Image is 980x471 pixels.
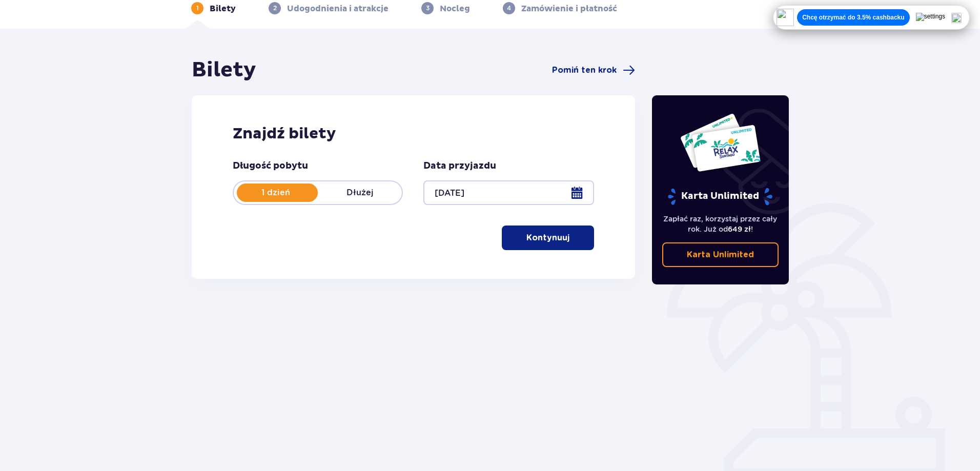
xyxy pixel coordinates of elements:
p: 4 [507,4,511,13]
p: Dłużej [318,187,402,198]
p: Udogodnienia i atrakcje [287,3,389,14]
p: 1 [196,4,199,13]
a: Pomiń ten krok [552,64,635,76]
h2: Znajdź bilety [233,124,594,144]
p: Karta Unlimited [687,249,754,260]
p: Zapłać raz, korzystaj przez cały rok. Już od ! [662,214,779,234]
p: Zamówienie i płatność [521,3,617,14]
span: Pomiń ten krok [552,65,617,76]
h1: Bilety [192,57,256,83]
p: 1 dzień [234,187,318,198]
p: 3 [426,4,430,13]
p: 2 [273,4,277,13]
span: 649 zł [728,225,751,233]
a: Karta Unlimited [662,242,779,267]
button: Kontynuuj [502,226,594,250]
p: Długość pobytu [233,160,308,172]
p: Nocleg [440,3,470,14]
p: Bilety [210,3,236,14]
p: Kontynuuj [526,232,569,243]
p: Data przyjazdu [423,160,496,172]
p: Karta Unlimited [667,188,773,206]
